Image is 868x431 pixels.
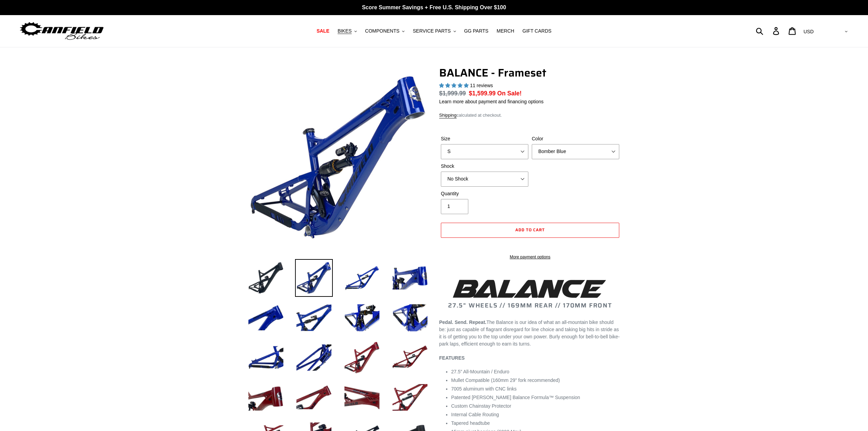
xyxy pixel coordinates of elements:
button: BIKES [334,26,360,36]
img: Load image into Gallery viewer, BALANCE - Frameset [391,378,429,416]
input: Search [760,23,777,38]
img: Load image into Gallery viewer, BALANCE - Frameset [391,259,429,297]
a: SALE [313,26,333,36]
h1: BALANCE - Frameset [439,66,621,79]
span: 11 reviews [470,83,493,88]
span: 7005 aluminum with CNC links [451,386,517,392]
label: Color [532,135,619,142]
a: GIFT CARDS [519,26,555,36]
span: Custom Chainstay Protector [451,403,511,409]
span: Mullet Compatible (160mm 29" fork recommended) [451,377,560,383]
img: Load image into Gallery viewer, BALANCE - Frameset [247,259,285,297]
b: FEATURES [439,355,465,361]
img: Load image into Gallery viewer, BALANCE - Frameset [295,339,333,376]
label: Quantity [441,190,528,197]
img: Load image into Gallery viewer, BALANCE - Frameset [343,339,381,376]
img: Load image into Gallery viewer, BALANCE - Frameset [295,299,333,337]
s: $1,999.99 [439,90,466,97]
span: SALE [317,28,329,34]
span: Internal Cable Routing [451,412,499,417]
div: calculated at checkout. [439,112,621,119]
img: Load image into Gallery viewer, BALANCE - Frameset [247,299,285,337]
img: Load image into Gallery viewer, BALANCE - Frameset [343,259,381,297]
li: Tapered headtube [451,420,621,427]
img: Load image into Gallery viewer, BALANCE - Frameset [343,299,381,337]
img: Load image into Gallery viewer, BALANCE - Frameset [247,378,285,416]
p: The Balance is our idea of what an all-mountain bike should be: just as capable of flagrant disre... [439,319,621,348]
span: MERCH [497,28,514,34]
button: SERVICE PARTS [409,26,459,36]
a: GG PARTS [461,26,492,36]
a: Shipping [439,113,457,118]
a: Learn more about payment and financing options [439,99,543,104]
span: On Sale! [497,89,521,98]
span: 5.00 stars [439,83,470,88]
span: COMPONENTS [365,28,399,34]
button: Add to cart [441,223,619,238]
span: Add to cart [515,226,545,233]
img: Load image into Gallery viewer, BALANCE - Frameset [295,378,333,416]
a: More payment options [441,254,619,260]
img: Canfield Bikes [19,20,105,42]
span: BIKES [338,28,352,34]
span: Patented [PERSON_NAME] Balance Formula™ Suspension [451,395,580,400]
span: GG PARTS [464,28,489,34]
img: Load image into Gallery viewer, BALANCE - Frameset [343,378,381,416]
label: Size [441,135,528,142]
button: COMPONENTS [362,26,408,36]
span: SERVICE PARTS [413,28,450,34]
label: Shock [441,163,528,170]
img: Load image into Gallery viewer, BALANCE - Frameset [391,339,429,376]
span: $1,599.99 [469,90,496,97]
h2: 27.5" WHEELS // 169MM REAR // 170MM FRONT [439,277,621,310]
span: GIFT CARDS [523,28,552,34]
b: Pedal. Send. Repeat. [439,319,486,325]
a: MERCH [493,26,518,36]
span: 27.5” All-Mountain / Enduro [451,369,509,374]
img: Load image into Gallery viewer, BALANCE - Frameset [295,259,333,297]
img: Load image into Gallery viewer, BALANCE - Frameset [247,339,285,376]
img: Load image into Gallery viewer, BALANCE - Frameset [391,299,429,337]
